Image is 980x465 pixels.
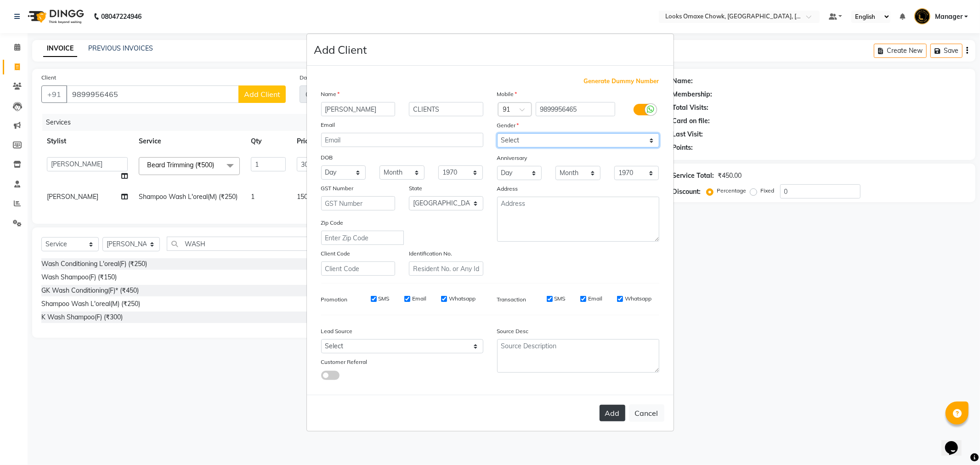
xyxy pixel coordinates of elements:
[449,295,476,303] label: Whatsapp
[321,261,396,276] input: Client Code
[321,295,348,304] label: Promotion
[555,295,566,303] label: SMS
[321,250,351,258] label: Client Code
[588,295,602,303] label: Email
[941,428,971,456] iframe: chat widget
[321,196,396,210] input: GST Number
[321,153,333,162] label: DOB
[536,102,615,116] input: Mobile
[497,90,517,98] label: Mobile
[379,295,390,303] label: SMS
[497,185,518,193] label: Address
[409,250,452,258] label: Identification No.
[412,295,426,303] label: Email
[497,154,527,162] label: Anniversary
[321,219,344,227] label: Zip Code
[321,358,368,366] label: Customer Referral
[321,121,335,129] label: Email
[625,295,651,303] label: Whatsapp
[321,90,340,98] label: Name
[321,327,353,335] label: Lead Source
[409,102,483,116] input: Last Name
[600,405,625,421] button: Add
[497,295,527,304] label: Transaction
[409,261,483,276] input: Resident No. or Any Id
[314,41,367,58] h4: Add Client
[409,184,422,193] label: State
[629,404,664,422] button: Cancel
[321,231,404,245] input: Enter Zip Code
[497,121,519,130] label: Gender
[321,102,396,116] input: First Name
[584,77,659,86] span: Generate Dummy Number
[497,327,529,335] label: Source Desc
[321,133,483,147] input: Email
[321,184,354,193] label: GST Number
